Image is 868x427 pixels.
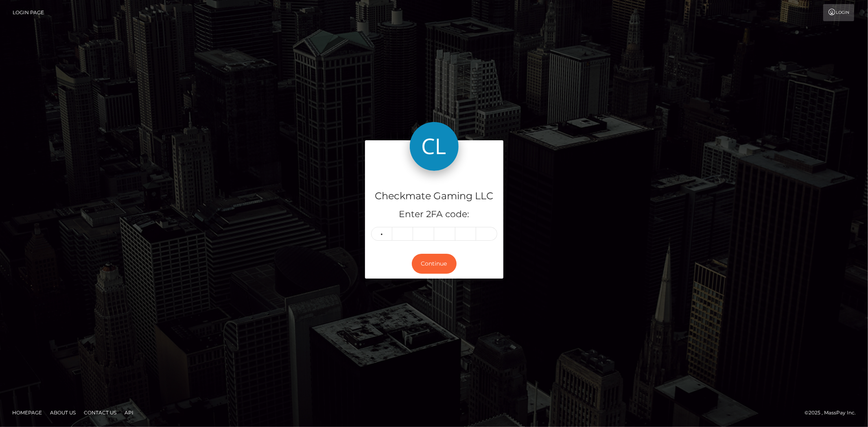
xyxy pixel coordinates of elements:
h4: Checkmate Gaming LLC [371,189,497,203]
div: © 2025 , MassPay Inc. [805,408,862,417]
a: Login Page [13,4,44,21]
a: Login [823,4,854,21]
h5: Enter 2FA code: [371,208,497,221]
a: Homepage [9,406,45,419]
a: Contact Us [81,406,120,419]
button: Continue [412,254,457,274]
a: About Us [47,406,79,419]
a: API [121,406,137,419]
img: Checkmate Gaming LLC [410,122,459,171]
